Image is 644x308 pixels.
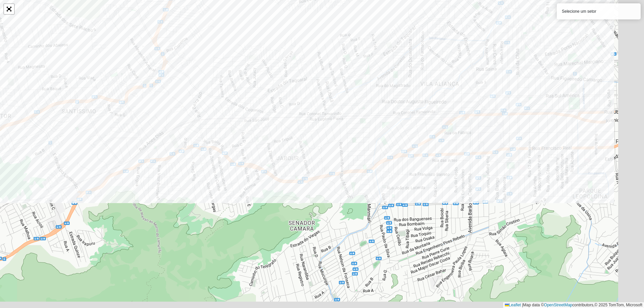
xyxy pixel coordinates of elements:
span: | [522,303,523,307]
a: Leaflet [505,303,521,307]
a: Abrir mapa em tela cheia [4,4,14,14]
a: OpenStreetMap [544,303,573,307]
div: Selecione um setor [557,3,641,19]
div: Map data © contributors,© 2025 TomTom, Microsoft [503,302,644,308]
